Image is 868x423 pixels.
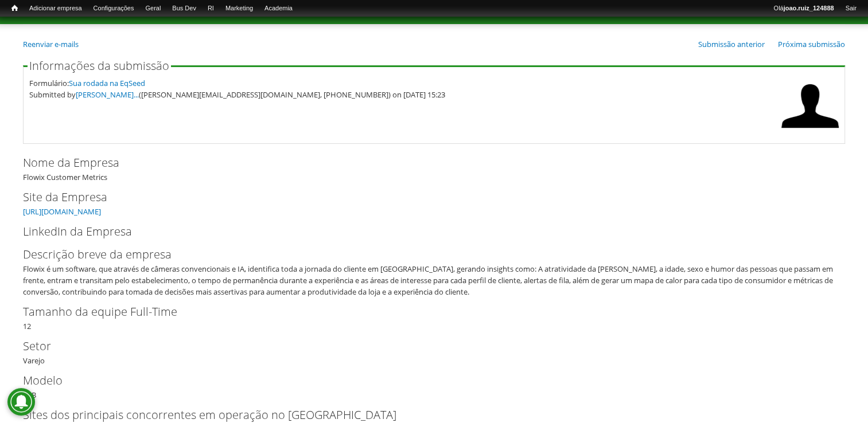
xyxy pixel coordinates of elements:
[23,246,826,263] label: Descrição breve da empresa
[23,338,826,355] label: Setor
[139,3,166,14] a: Geral
[23,39,79,49] a: Reenviar e-mails
[781,127,839,137] a: Ver perfil do usuário.
[23,338,845,366] div: Varejo
[202,3,220,14] a: RI
[23,303,845,332] div: 12
[23,189,826,206] label: Site da Empresa
[11,4,18,12] span: Início
[23,303,826,320] label: Tamanho da equipe Full-Time
[28,60,171,72] legend: Informações da submissão
[259,3,298,14] a: Academia
[69,78,145,88] a: Sua rodada na EqSeed
[24,3,88,14] a: Adicionar empresa
[23,263,838,297] div: Flowix é um software, que através de câmeras convencionais e IA, identifica toda a jornada do cli...
[781,77,839,135] img: Foto de Marcelo Henrique Albuquerque Zucareli
[23,154,826,171] label: Nome da Empresa
[166,3,202,14] a: Bus Dev
[76,89,139,100] a: [PERSON_NAME]...
[778,39,845,49] a: Próxima submissão
[220,3,259,14] a: Marketing
[23,206,101,217] a: [URL][DOMAIN_NAME]
[23,372,826,389] label: Modelo
[768,3,839,14] a: Olájoao.ruiz_124888
[784,5,834,11] strong: joao.ruiz_124888
[88,3,140,14] a: Configurações
[23,372,845,401] div: B2B
[839,3,862,14] a: Sair
[6,3,24,14] a: Início
[23,154,845,183] div: Flowix Customer Metrics
[29,89,776,100] div: Submitted by ([PERSON_NAME][EMAIL_ADDRESS][DOMAIN_NAME], [PHONE_NUMBER]) on [DATE] 15:23
[698,39,765,49] a: Submissão anterior
[23,223,826,240] label: LinkedIn da Empresa
[29,77,776,89] div: Formulário:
